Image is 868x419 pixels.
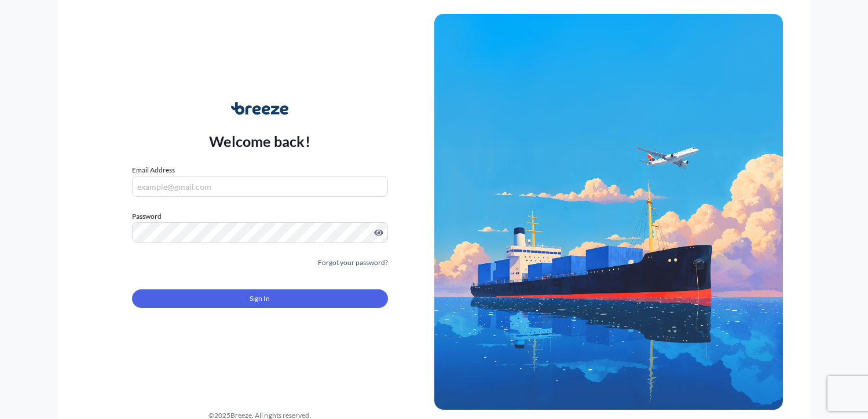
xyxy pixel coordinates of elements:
label: Password [132,211,388,222]
span: Sign In [250,293,270,304]
input: example@gmail.com [132,176,388,197]
button: Sign In [132,289,388,308]
a: Forgot your password? [318,257,388,269]
img: Ship illustration [434,14,783,410]
label: Email Address [132,164,175,176]
button: Show password [374,228,383,237]
p: Welcome back! [209,132,310,150]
